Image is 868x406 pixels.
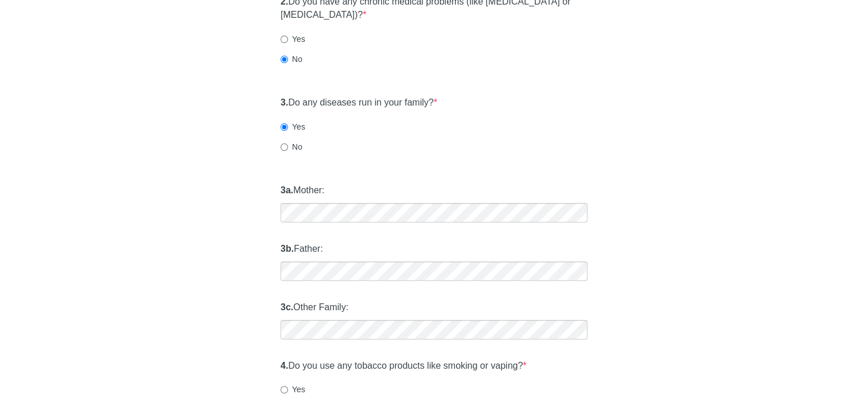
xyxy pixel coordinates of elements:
[281,141,302,153] label: No
[281,53,302,65] label: No
[281,123,288,131] input: Yes
[281,56,288,63] input: No
[281,301,348,314] label: Other Family:
[281,386,288,393] input: Yes
[281,143,288,151] input: No
[281,33,305,45] label: Yes
[281,361,288,370] strong: 4.
[281,384,305,395] label: Yes
[281,185,293,195] strong: 3a.
[281,36,288,43] input: Yes
[281,96,437,110] label: Do any diseases run in your family?
[281,184,325,197] label: Mother:
[281,360,527,373] label: Do you use any tobacco products like smoking or vaping?
[281,121,305,132] label: Yes
[281,243,323,256] label: Father:
[281,302,293,312] strong: 3c.
[281,97,288,107] strong: 3.
[281,244,294,253] strong: 3b.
